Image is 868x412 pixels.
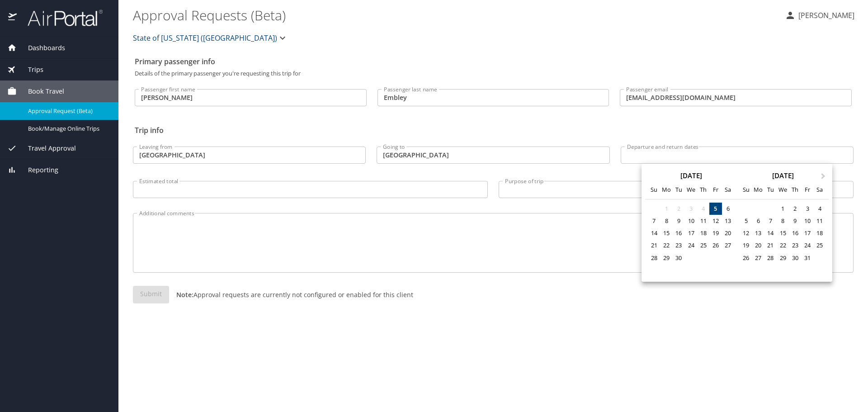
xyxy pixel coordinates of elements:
div: Choose Sunday, October 12th, 2025 [740,227,752,239]
div: Choose Wednesday, October 8th, 2025 [777,215,789,227]
div: Choose Thursday, October 23rd, 2025 [789,239,801,251]
div: [DATE] [645,172,737,179]
div: We [777,184,789,196]
div: Tu [673,184,685,196]
div: Choose Saturday, September 13th, 2025 [722,215,734,227]
div: month 2025-10 [740,203,826,276]
div: Choose Sunday, October 5th, 2025 [740,215,752,227]
div: Choose Thursday, September 11th, 2025 [697,215,709,227]
div: Choose Saturday, September 6th, 2025 [722,203,734,215]
div: Choose Thursday, October 16th, 2025 [789,227,801,239]
div: Choose Tuesday, September 23rd, 2025 [673,239,685,251]
div: Choose Wednesday, September 24th, 2025 [685,239,697,251]
div: Choose Tuesday, September 9th, 2025 [673,215,685,227]
div: Choose Saturday, September 20th, 2025 [722,227,734,239]
div: Choose Monday, September 15th, 2025 [660,227,673,239]
div: Choose Tuesday, October 14th, 2025 [764,227,777,239]
div: Choose Friday, October 31st, 2025 [801,252,813,264]
div: Choose Wednesday, September 17th, 2025 [685,227,697,239]
div: Not available Wednesday, September 3rd, 2025 [685,203,697,215]
div: Choose Friday, September 5th, 2025 [709,203,722,215]
div: Choose Sunday, October 26th, 2025 [740,252,752,264]
div: Choose Tuesday, September 30th, 2025 [673,252,685,264]
div: Not available Monday, September 1st, 2025 [660,203,673,215]
div: Choose Sunday, September 21st, 2025 [648,239,660,251]
div: Choose Thursday, September 25th, 2025 [697,239,709,251]
div: Choose Thursday, October 9th, 2025 [789,215,801,227]
div: Choose Thursday, October 2nd, 2025 [789,203,801,215]
div: Choose Monday, September 29th, 2025 [660,252,673,264]
div: Mo [752,184,764,196]
div: Choose Monday, October 13th, 2025 [752,227,764,239]
div: month 2025-09 [648,203,734,276]
div: Choose Sunday, September 7th, 2025 [648,215,660,227]
div: Choose Sunday, September 14th, 2025 [648,227,660,239]
div: Not available Thursday, September 4th, 2025 [697,203,709,215]
div: Choose Saturday, October 11th, 2025 [814,215,826,227]
div: We [685,184,697,196]
div: Choose Friday, October 24th, 2025 [801,239,813,251]
div: Choose Wednesday, October 29th, 2025 [777,252,789,264]
div: Choose Tuesday, September 16th, 2025 [673,227,685,239]
div: Choose Sunday, October 19th, 2025 [740,239,752,251]
div: Choose Monday, October 6th, 2025 [752,215,764,227]
div: Fr [709,184,722,196]
div: Choose Saturday, September 27th, 2025 [722,239,734,251]
div: Choose Monday, September 22nd, 2025 [660,239,673,251]
div: Choose Saturday, October 25th, 2025 [814,239,826,251]
div: Fr [801,184,813,196]
div: Choose Friday, October 17th, 2025 [801,227,813,239]
div: Choose Wednesday, September 10th, 2025 [685,215,697,227]
div: Th [697,184,709,196]
div: Choose Tuesday, October 21st, 2025 [764,239,777,251]
div: Choose Friday, September 26th, 2025 [709,239,722,251]
div: Th [789,184,801,196]
div: Su [740,184,752,196]
div: Not available Tuesday, September 2nd, 2025 [673,203,685,215]
div: Choose Wednesday, October 22nd, 2025 [777,239,789,251]
div: Choose Thursday, October 30th, 2025 [789,252,801,264]
div: Choose Monday, September 8th, 2025 [660,215,673,227]
div: Choose Monday, October 20th, 2025 [752,239,764,251]
div: Choose Saturday, October 4th, 2025 [814,203,826,215]
div: Choose Friday, October 10th, 2025 [801,215,813,227]
div: Tu [764,184,777,196]
div: Choose Monday, October 27th, 2025 [752,252,764,264]
div: Su [648,184,660,196]
div: Choose Sunday, September 28th, 2025 [648,252,660,264]
div: Sa [722,184,734,196]
div: Choose Thursday, September 18th, 2025 [697,227,709,239]
div: Choose Friday, September 12th, 2025 [709,215,722,227]
div: Choose Friday, September 19th, 2025 [709,227,722,239]
div: Choose Wednesday, October 15th, 2025 [777,227,789,239]
div: Mo [660,184,673,196]
div: [DATE] [737,172,829,179]
div: Choose Saturday, October 18th, 2025 [814,227,826,239]
div: Choose Tuesday, October 28th, 2025 [764,252,777,264]
div: Choose Friday, October 3rd, 2025 [801,203,813,215]
div: Choose Wednesday, October 1st, 2025 [777,203,789,215]
div: Choose Tuesday, October 7th, 2025 [764,215,777,227]
div: Sa [814,184,826,196]
button: Next Month [817,165,831,179]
